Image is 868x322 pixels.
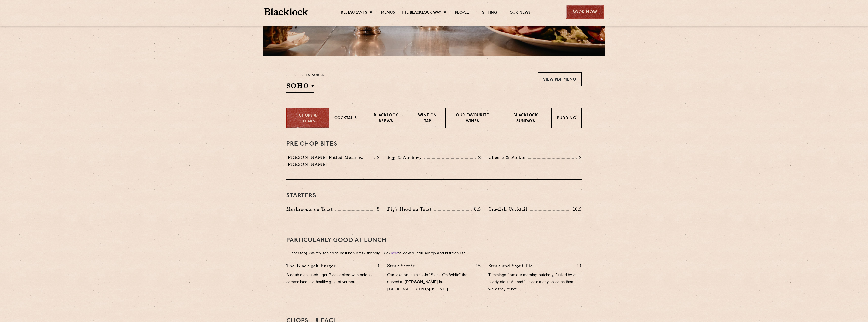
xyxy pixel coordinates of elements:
[286,262,338,269] p: The Blacklock Burger
[510,10,531,16] a: Our News
[375,154,380,161] p: 2
[286,237,582,244] h3: PARTICULARLY GOOD AT LUNCH
[488,272,582,293] p: Trimmings from our morning butchery, fuelled by a hearty stout. A handful made a day so catch the...
[286,250,582,257] p: (Dinner too). Swiftly served to be lunch-break-friendly. Click to view our full allergy and nutri...
[476,154,481,161] p: 2
[488,262,535,269] p: Steak and Stout Pie
[367,113,404,125] p: Blacklock Brews
[286,72,327,79] p: Select a restaurant
[387,154,424,161] p: Egg & Anchovy
[374,206,380,212] p: 8
[373,262,380,269] p: 14
[472,206,481,212] p: 8.5
[570,206,582,212] p: 10.5
[286,154,374,168] p: [PERSON_NAME] Potted Meats & [PERSON_NAME]
[341,10,367,16] a: Restaurants
[473,262,481,269] p: 15
[488,205,530,213] p: Crayfish Cocktail
[401,10,441,16] a: The Blacklock Way
[387,272,481,293] p: Our take on the classic “Steak-On-White” first served at [PERSON_NAME] in [GEOGRAPHIC_DATA] in [D...
[538,72,582,86] a: View PDF Menu
[286,81,314,93] h2: SOHO
[286,193,582,199] h3: Starters
[566,5,604,19] div: Book Now
[286,205,335,213] p: Mushrooms on Toast
[451,113,494,125] p: Our favourite wines
[577,154,582,161] p: 2
[387,205,434,213] p: Pig's Head on Toast
[387,262,418,269] p: Steak Sarnie
[455,10,469,16] a: People
[381,10,395,16] a: Menus
[264,8,308,15] img: BL_Textured_Logo-footer-cropped.svg
[505,113,546,125] p: Blacklock Sundays
[391,252,398,255] a: here
[334,116,357,122] p: Cocktails
[286,272,380,286] p: A double cheeseburger Blacklocked with onions caramelised in a healthy glug of vermouth.
[415,113,440,125] p: Wine on Tap
[557,116,576,122] p: Pudding
[482,10,497,16] a: Gifting
[574,262,582,269] p: 14
[292,113,324,124] p: Chops & Steaks
[488,154,528,161] p: Cheese & Pickle
[286,141,582,147] h3: Pre Chop Bites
